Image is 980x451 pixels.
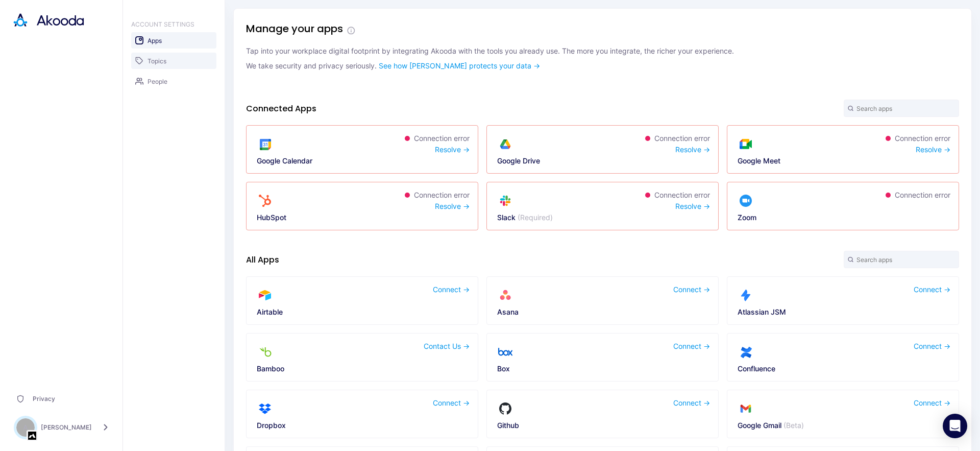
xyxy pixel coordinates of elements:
input: Search apps [844,100,959,117]
a: Apps [131,32,216,49]
div: Open Intercom Messenger [943,414,967,438]
button: Resolve → [675,202,710,210]
span: Connection error [654,134,710,143]
img: Akooda Logo [10,10,31,31]
button: Contact Us → [424,342,470,350]
img: Confluence [737,343,755,361]
h2: Atlassian JSM [736,307,786,316]
img: Connector Icon [257,344,273,360]
span: Apps [148,37,162,44]
img: Github [496,399,514,418]
a: See how [PERSON_NAME] protects your data → [379,61,540,70]
img: Connector Icon [738,287,754,303]
h3: Connected Apps [246,102,316,115]
h2: Google Calendar [255,156,312,165]
h2: Google Meet [736,156,780,165]
span: Connection error [895,134,950,143]
button: Resolve → [916,145,950,154]
button: Resolve → [435,202,470,210]
h2: Zoom [736,213,756,222]
span: (Required) [518,213,553,222]
h2: Box [495,364,510,373]
a: Topics [131,53,216,69]
span: Connection error [414,191,470,199]
img: Box [496,343,514,361]
button: Connect → [914,285,950,294]
img: Google Meet [737,135,755,153]
button: Resolve → [675,145,710,154]
h2: Google Drive [495,156,540,165]
img: Dropbox [256,399,274,418]
img: Tenant Logo [27,431,37,441]
h2: Confluence [736,364,775,373]
h2: Github [495,421,519,430]
div: [PERSON_NAME] [41,422,95,433]
button: Connect → [673,342,710,350]
span: Connection error [414,134,470,143]
h2: HubSpot [255,213,286,222]
button: Connect → [433,285,470,294]
span: Privacy [24,394,55,404]
button: Privacy [10,390,112,408]
h3: ACCOUNT SETTINGS [131,20,216,28]
button: Connect → [673,398,710,407]
img: HubSpot [256,192,274,210]
h1: Manage your apps [246,21,343,36]
h3: All Apps [246,253,279,266]
img: Google Drive [496,135,514,153]
button: Resolve → [435,145,470,154]
img: Airtable [256,286,274,304]
p: Tap into your workplace digital footprint by integrating Akooda with the tools you already use. T... [246,45,756,56]
h2: Dropbox [255,421,286,430]
a: People [131,73,216,89]
h2: Google Gmail [736,421,804,430]
button: Connect → [433,398,470,407]
h2: Bamboo [255,364,284,373]
img: Asana [496,286,514,304]
img: Zoom [737,192,755,210]
span: Connection error [654,191,710,199]
div: A [16,418,35,437]
h2: Asana [495,307,519,316]
button: ATenant Logo[PERSON_NAME] [10,414,112,441]
img: Google Gmail [737,399,755,418]
button: Connect → [914,398,950,407]
h2: Airtable [255,307,283,316]
p: We take security and privacy seriously. [246,60,756,71]
img: Slack [496,192,514,210]
span: People [148,78,167,85]
span: (Beta) [783,421,804,430]
span: Topics [148,57,166,65]
input: Search apps [844,251,959,268]
button: Connect → [673,285,710,294]
button: Connect → [914,342,950,350]
span: Connection error [895,191,950,199]
img: Google Calendar [256,135,274,153]
h2: Slack [495,213,553,222]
